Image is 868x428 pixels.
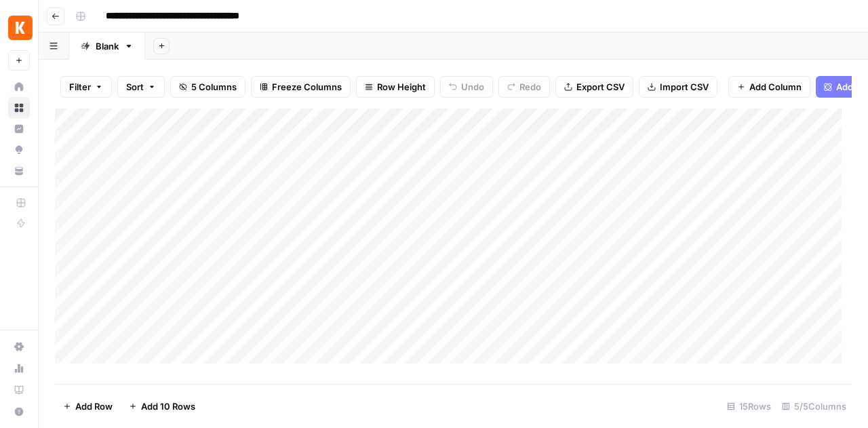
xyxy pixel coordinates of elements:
a: Browse [8,97,30,119]
span: Add Row [75,400,113,413]
a: Usage [8,357,30,379]
button: Freeze Columns [251,76,351,98]
a: Learning Hub [8,379,30,401]
a: Insights [8,118,30,140]
button: Import CSV [639,76,717,98]
span: Redo [519,80,541,94]
button: Sort [117,76,165,98]
div: 5/5 Columns [776,395,852,417]
span: Undo [461,80,484,94]
span: Import CSV [660,80,709,94]
button: Undo [440,76,493,98]
button: Export CSV [555,76,633,98]
button: 5 Columns [170,76,245,98]
span: 5 Columns [191,80,237,94]
img: Kayak Logo [8,16,33,40]
a: Home [8,76,30,98]
button: Add 10 Rows [121,395,203,417]
button: Filter [60,76,112,98]
button: Add Row [55,395,121,417]
div: 15 Rows [722,395,776,417]
span: Add Column [749,80,802,94]
span: Filter [69,80,91,94]
button: Workspace: Kayak [8,11,30,45]
span: Export CSV [576,80,625,94]
a: Blank [69,33,145,60]
span: Row Height [377,80,426,94]
a: Your Data [8,160,30,182]
button: Add Column [728,76,810,98]
button: Redo [498,76,550,98]
span: Add 10 Rows [141,400,195,413]
span: Freeze Columns [272,80,342,94]
span: Sort [126,80,144,94]
button: Row Height [356,76,435,98]
div: Blank [96,39,119,53]
button: Help + Support [8,401,30,423]
a: Opportunities [8,139,30,161]
a: Settings [8,336,30,357]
